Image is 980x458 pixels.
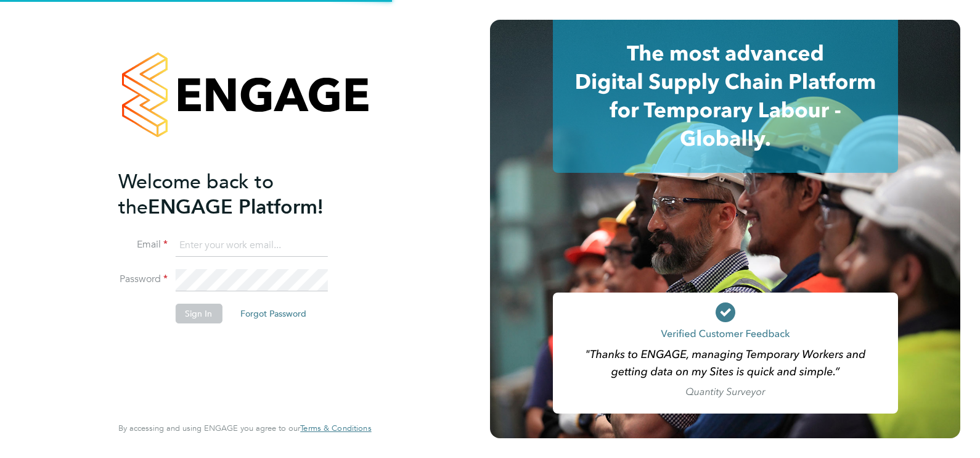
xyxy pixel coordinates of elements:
[231,304,316,323] button: Forgot Password
[118,238,168,251] label: Email
[300,423,371,433] a: Terms & Conditions
[118,169,359,220] h2: ENGAGE Platform!
[118,170,274,219] span: Welcome back to the
[175,235,327,257] input: Enter your work email...
[300,423,371,433] span: Terms & Conditions
[118,273,168,286] label: Password
[118,423,371,433] span: By accessing and using ENGAGE you agree to our
[175,304,222,323] button: Sign In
